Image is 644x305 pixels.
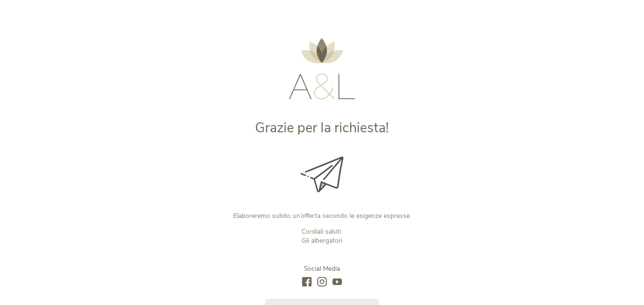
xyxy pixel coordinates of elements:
p: Elaboreremo subito un’offerta secondo le esigenze espresse. [163,211,481,220]
span: Grazie per la richiesta! [255,118,389,137]
img: Grazie per la richiesta! [301,157,343,192]
span: Social Media [304,264,340,273]
a: instagram [317,277,327,287]
a: facebook [302,277,312,287]
img: AMONTI & LUNARIS Wellnessresort [289,38,355,99]
a: youtube [332,277,342,287]
p: Cordiali saluti. Gli albergatori [163,227,481,245]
